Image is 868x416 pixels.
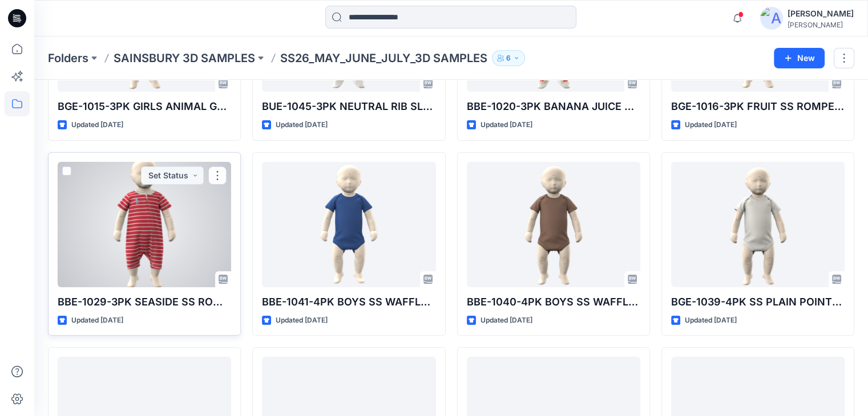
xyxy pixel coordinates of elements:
p: Updated [DATE] [71,315,123,327]
p: BBE-1029-3PK SEASIDE SS ROMPERS [58,294,231,310]
p: SS26_MAY_JUNE_JULY_3D SAMPLES [280,50,487,66]
a: BBE-1040-4PK BOYS SS WAFFLE PLAIN BODYSUITS [467,162,640,287]
a: SAINSBURY 3D SAMPLES [114,50,255,66]
p: BGE-1015-3PK GIRLS ANIMAL GWM SLEEPSUIT-COMMENT 01 [58,99,231,115]
p: Updated [DATE] [481,315,532,327]
div: [PERSON_NAME] [788,21,854,29]
p: Updated [DATE] [71,119,123,131]
a: BBE-1029-3PK SEASIDE SS ROMPERS [58,162,231,287]
p: Updated [DATE] [685,315,737,327]
button: New [774,48,825,68]
p: Updated [DATE] [685,119,737,131]
a: Folders [48,50,88,66]
p: BUE-1045-3PK NEUTRAL RIB SLEEPSUIT [262,99,435,115]
p: 6 [506,52,511,64]
div: [PERSON_NAME] [788,7,854,21]
p: Updated [DATE] [276,119,328,131]
p: BBE-1041-4PK BOYS SS WAFFLE PLAIN BODYSUITS [262,294,435,310]
img: avatar [760,7,783,30]
p: BGE-1016-3PK FRUIT SS ROMPERS [671,99,845,115]
button: 6 [492,50,525,66]
p: BBE-1040-4PK BOYS SS WAFFLE PLAIN BODYSUITS [467,294,640,310]
p: Updated [DATE] [276,315,328,327]
p: BBE-1020-3PK BANANA JUICE MILK ZIP THRU SLEEPSUIT [467,99,640,115]
p: BGE-1039-4PK SS PLAIN POINTELLE BODYSUITS [671,294,845,310]
a: BBE-1041-4PK BOYS SS WAFFLE PLAIN BODYSUITS [262,162,435,287]
p: Updated [DATE] [481,119,532,131]
a: BGE-1039-4PK SS PLAIN POINTELLE BODYSUITS [671,162,845,287]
